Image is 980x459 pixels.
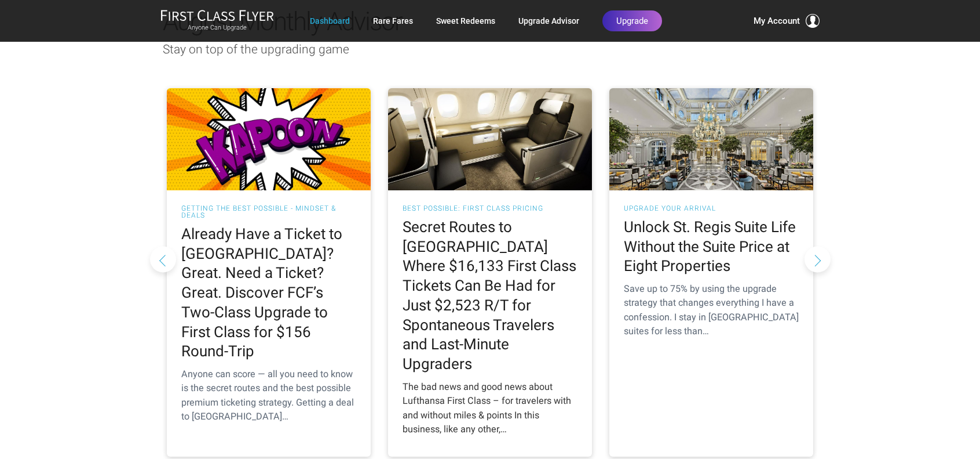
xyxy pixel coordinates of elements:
small: Anyone Can Upgrade [160,24,274,32]
a: Dashboard [310,10,350,31]
a: Rare Fares [373,10,413,31]
a: Upgrade Advisor [518,10,579,31]
h2: Already Have a Ticket to [GEOGRAPHIC_DATA]? Great. Need a Ticket? Great. Discover FCF’s Two-Class... [181,225,356,362]
a: Getting the Best Possible - Mindset & Deals Already Have a Ticket to [GEOGRAPHIC_DATA]? Great. Ne... [167,88,371,457]
h2: Unlock St. Regis Suite Life Without the Suite Price at Eight Properties [624,218,799,276]
h3: Best Possible: First Class Pricing [403,205,577,212]
button: Previous slide [150,246,176,272]
h3: Getting the Best Possible - Mindset & Deals [181,205,356,219]
a: Upgrade Your Arrival Unlock St. Regis Suite Life Without the Suite Price at Eight Properties Save... [609,88,813,457]
div: Anyone can score — all you need to know is the secret routes and the best possible premium ticket... [181,367,356,424]
span: Stay on top of the upgrading game [163,42,349,56]
button: Next slide [805,246,831,272]
button: My Account [754,14,820,28]
span: My Account [754,14,800,28]
h3: Upgrade Your Arrival [624,205,799,212]
img: First Class Flyer [160,9,274,21]
a: First Class FlyerAnyone Can Upgrade [160,9,274,32]
a: Sweet Redeems [436,10,495,31]
h2: Secret Routes to [GEOGRAPHIC_DATA] Where $16,133 First Class Tickets Can Be Had for Just $2,523 R... [403,218,577,374]
a: Upgrade [602,10,662,31]
div: The bad news and good news about Lufthansa First Class – for travelers with and without miles & p... [403,380,577,436]
div: Save up to 75% by using the upgrade strategy that changes everything I have a confession. I stay ... [624,282,799,338]
a: Best Possible: First Class Pricing Secret Routes to [GEOGRAPHIC_DATA] Where $16,133 First Class T... [388,88,592,457]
